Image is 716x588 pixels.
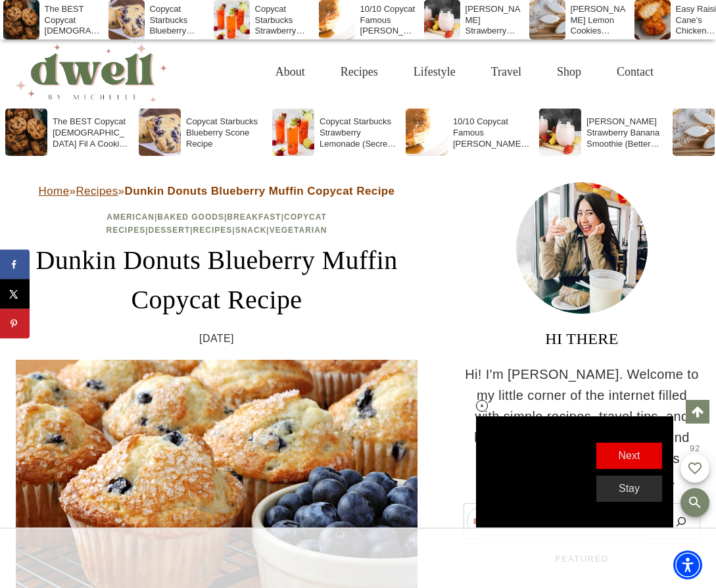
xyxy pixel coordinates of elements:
a: American [107,212,155,222]
a: Lifestyle [396,51,473,93]
a: Snack [235,226,267,235]
a: Copycat Recipes [107,212,327,234]
a: About [258,51,323,93]
a: Contact [599,51,671,93]
img: DWELL by michelle [16,41,167,102]
a: Dessert [149,226,191,235]
iframe: Advertisement [253,542,464,575]
p: Hi! I'm [PERSON_NAME]. Welcome to my little corner of the internet filled with simple recipes, tr... [464,364,700,490]
strong: Dunkin Donuts Blueberry Muffin Copycat Recipe [124,185,394,197]
h3: HI THERE [464,327,700,351]
span: stay [619,483,640,494]
a: Travel [473,51,539,93]
h1: Dunkin Donuts Blueberry Muffin Copycat Recipe [16,241,418,320]
a: Vegetarian [270,226,327,235]
a: Recipes [323,51,396,93]
nav: Primary Navigation [258,51,671,93]
time: [DATE] [199,330,234,347]
span: next [619,450,640,461]
a: Breakfast [227,212,281,222]
span: » » [39,185,395,197]
a: Recipes [193,226,233,235]
a: Home [39,185,70,197]
a: Recipes [76,185,118,197]
a: Scroll to top [686,400,709,424]
span: | | | | | | | [107,212,327,234]
div: Accessibility Menu [673,551,702,579]
a: Shop [539,51,599,93]
a: Baked Goods [157,212,224,222]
